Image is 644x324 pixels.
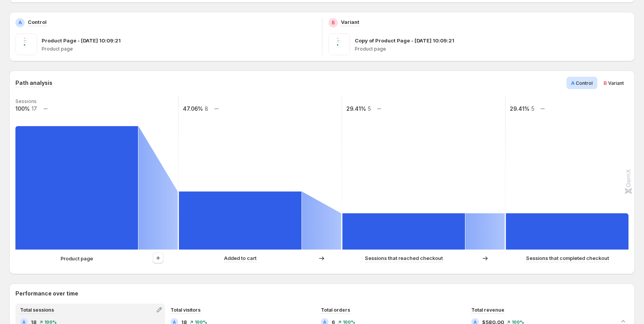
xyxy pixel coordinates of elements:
[341,18,359,26] p: Variant
[355,37,454,44] p: Copy of Product Page - [DATE] 10:09:21
[510,105,529,112] text: 29.41%
[608,80,624,86] span: Variant
[20,307,54,313] span: Total sessions
[28,18,47,26] p: Control
[604,80,607,86] span: B
[321,307,350,313] span: Total orders
[61,255,93,262] p: Product page
[42,46,316,52] p: Product page
[531,105,534,112] text: 5
[183,105,203,112] text: 47.06%
[355,46,629,52] p: Product page
[365,254,443,262] p: Sessions that reached checkout
[346,105,366,112] text: 29.41%
[332,20,335,26] h2: B
[526,254,609,262] p: Sessions that completed checkout
[368,105,371,112] text: 5
[15,34,37,55] img: Product Page - Aug 19, 10:09:21
[179,191,302,250] path: Added to cart: 8
[15,105,30,112] text: 100%
[15,290,629,297] h2: Performance over time
[205,105,208,112] text: 8
[224,254,256,262] p: Added to cart
[19,20,22,26] h2: A
[571,80,575,86] span: A
[42,37,121,44] p: Product Page - [DATE] 10:09:21
[32,105,37,112] text: 17
[15,79,52,87] h3: Path analysis
[170,307,201,313] span: Total visitors
[15,98,37,104] text: Sessions
[576,80,593,86] span: Control
[329,34,350,55] img: Copy of Product Page - Aug 19, 10:09:21
[471,307,504,313] span: Total revenue
[506,213,629,250] path: Sessions that completed checkout: 5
